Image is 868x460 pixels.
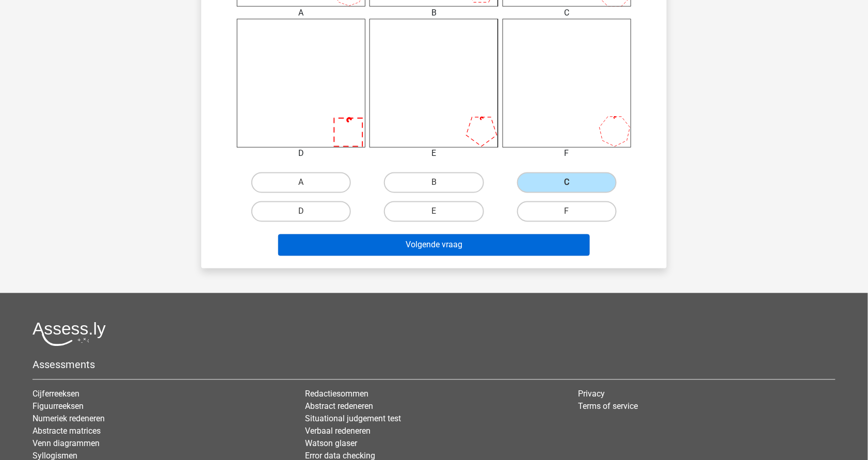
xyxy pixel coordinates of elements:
a: Verbaal redeneren [306,426,371,436]
label: F [517,201,617,222]
label: B [384,172,484,193]
a: Figuurreeksen [33,402,84,411]
div: E [362,148,506,160]
a: Redactiesommen [306,389,369,399]
a: Terms of service [578,402,638,411]
div: F [495,148,639,160]
div: B [362,7,506,19]
a: Abstracte matrices [33,426,101,436]
a: Numeriek redeneren [33,414,105,424]
label: A [251,172,351,193]
a: Situational judgement test [306,414,401,424]
label: D [251,201,351,222]
a: Privacy [578,389,605,399]
a: Cijferreeksen [33,389,79,399]
button: Volgende vraag [278,234,590,256]
a: Watson glaser [306,439,358,449]
label: E [384,201,484,222]
h5: Assessments [33,359,835,371]
div: D [229,148,373,160]
div: C [495,7,639,19]
div: A [229,7,373,19]
a: Venn diagrammen [33,439,100,449]
a: Abstract redeneren [306,402,374,411]
label: C [517,172,617,193]
img: Assessly logo [33,322,106,346]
